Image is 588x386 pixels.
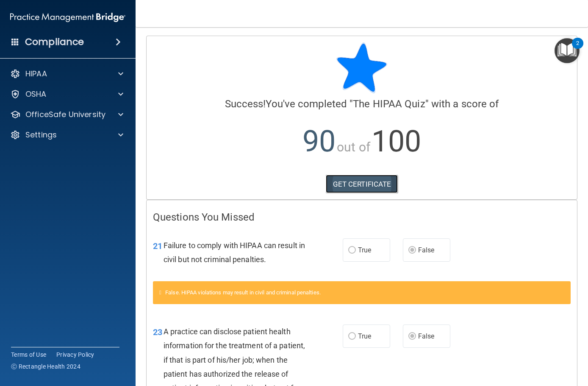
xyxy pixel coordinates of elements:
span: 100 [372,124,421,159]
h4: Questions You Missed [153,212,571,223]
span: Failure to comply with HIPAA can result in civil but not criminal penalties. [164,241,305,264]
span: Ⓒ Rectangle Health 2024 [11,362,80,371]
input: True [348,333,356,340]
span: 21 [153,241,162,251]
a: HIPAA [10,69,123,79]
img: PMB logo [10,9,125,26]
a: GET CERTIFICATE [326,175,398,193]
input: True [348,247,356,254]
span: True [358,246,371,254]
button: Open Resource Center, 2 new notifications [555,38,580,63]
a: Terms of Use [11,350,46,359]
h4: You've completed " " with a score of [153,98,571,109]
p: Settings [25,130,57,140]
div: 2 [576,43,579,54]
span: False [418,332,435,340]
a: OSHA [10,89,123,99]
a: OfficeSafe University [10,109,123,120]
span: 90 [302,124,336,159]
span: False [418,246,435,254]
span: The HIPAA Quiz [353,98,425,110]
span: False. HIPAA violations may result in civil and criminal penalties. [165,289,321,296]
input: False [408,247,416,254]
p: HIPAA [25,69,47,79]
p: OfficeSafe University [25,109,105,120]
h4: Compliance [25,36,84,48]
span: 23 [153,327,162,337]
span: out of [337,140,370,154]
img: blue-star-rounded.9d042014.png [336,42,387,93]
a: Settings [10,130,123,140]
span: Success! [225,98,266,110]
a: Privacy Policy [56,350,94,359]
p: OSHA [25,89,47,99]
span: True [358,332,371,340]
input: False [408,333,416,340]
